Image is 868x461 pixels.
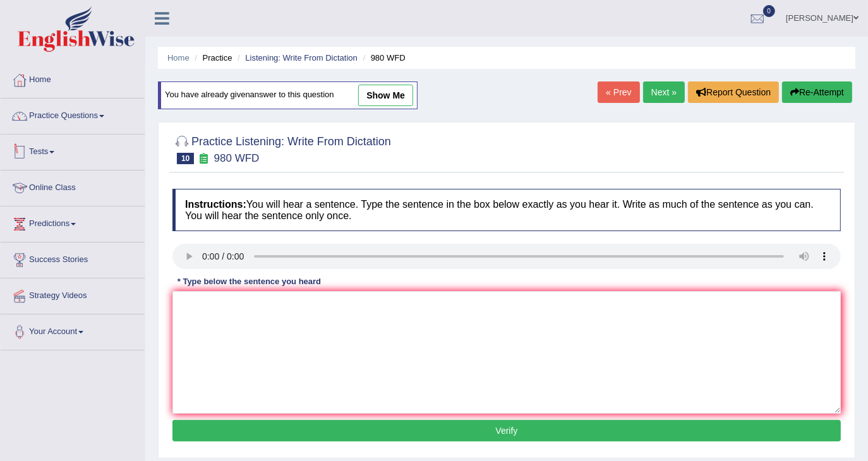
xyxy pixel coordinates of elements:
[1,171,145,202] a: Online Class
[763,5,776,17] span: 0
[172,420,841,441] button: Verify
[688,81,779,103] button: Report Question
[1,135,145,166] a: Tests
[1,63,145,94] a: Home
[643,81,685,103] a: Next »
[197,153,210,165] small: Exam occurring question
[360,52,406,64] li: 980 WFD
[158,81,418,109] div: You have already given answer to this question
[167,53,190,63] a: Home
[358,85,413,106] a: show me
[1,242,145,274] a: Success Stories
[185,199,246,210] b: Instructions:
[782,81,852,103] button: Re-Attempt
[1,278,145,310] a: Strategy Videos
[191,52,232,64] li: Practice
[172,275,326,287] div: * Type below the sentence you heard
[177,153,194,164] span: 10
[214,152,260,164] small: 980 WFD
[598,81,639,103] a: « Prev
[1,99,145,130] a: Practice Questions
[245,53,358,63] a: Listening: Write From Dictation
[172,189,841,231] h4: You will hear a sentence. Type the sentence in the box below exactly as you hear it. Write as muc...
[172,133,391,164] h2: Practice Listening: Write From Dictation
[1,314,145,346] a: Your Account
[1,207,145,238] a: Predictions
